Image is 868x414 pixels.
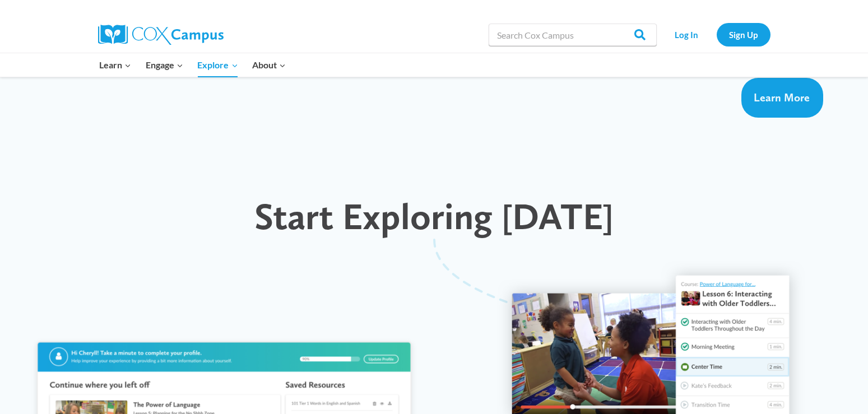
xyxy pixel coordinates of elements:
[92,53,139,77] button: Child menu of Learn
[98,25,224,45] img: Cox Campus
[662,23,770,46] nav: Secondary Navigation
[254,194,614,238] span: Start Exploring [DATE]
[717,23,770,46] a: Sign Up
[754,91,810,104] span: Learn More
[662,23,711,46] a: Log In
[92,53,293,77] nav: Primary Navigation
[245,53,293,77] button: Child menu of About
[741,78,823,118] a: Learn More
[489,24,657,46] input: Search Cox Campus
[138,53,191,77] button: Child menu of Engage
[191,53,245,77] button: Child menu of Explore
